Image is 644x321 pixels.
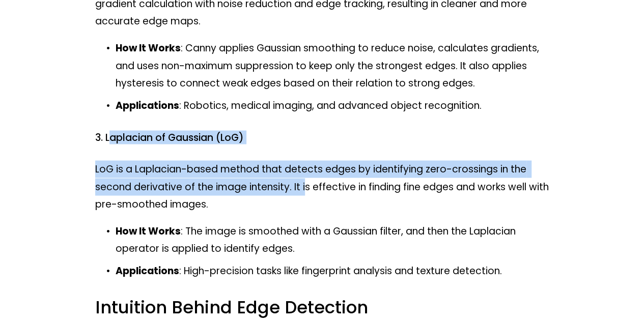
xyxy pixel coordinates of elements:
[116,97,549,114] p: : Robotics, medical imaging, and advanced object recognition.
[116,40,549,92] p: : Canny applies Gaussian smoothing to reduce noise, calculates gradients, and uses non-maximum su...
[116,222,549,257] p: : The image is smoothed with a Gaussian filter, and then the Laplacian operator is applied to ide...
[116,262,549,279] p: : High-precision tasks like fingerprint analysis and texture detection.
[116,264,179,277] strong: Applications
[95,131,549,144] h4: 3. Laplacian of Gaussian (LoG)
[95,160,549,213] p: LoG is a Laplacian-based method that detects edges by identifying zero-crossings in the second de...
[116,41,181,55] strong: How It Works
[95,296,549,319] h3: Intuition Behind Edge Detection
[116,224,181,238] strong: How It Works
[116,99,179,112] strong: Applications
